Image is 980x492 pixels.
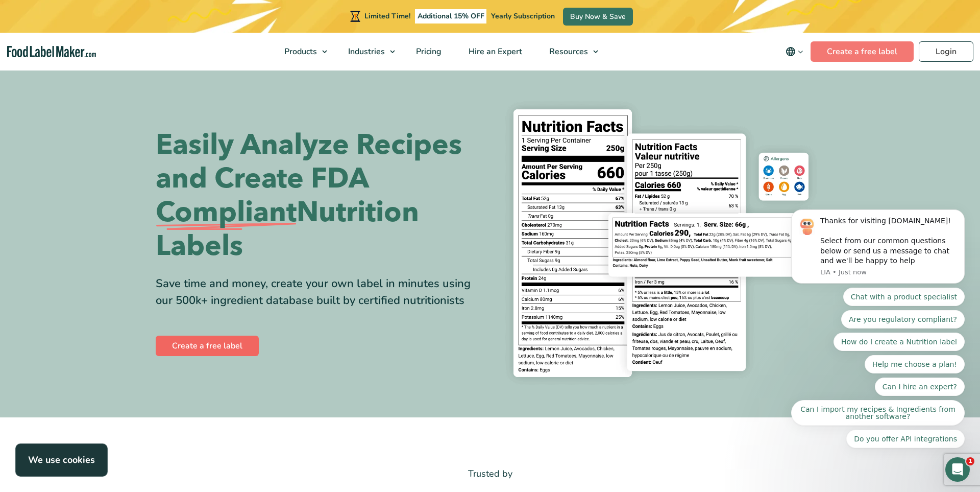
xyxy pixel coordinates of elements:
span: Pricing [413,46,443,57]
a: Products [271,33,332,71]
a: Create a free label [156,336,259,356]
span: Products [281,46,318,57]
span: Limited Time! [364,11,410,21]
h1: Easily Analyze Recipes and Create FDA Nutrition Labels [156,128,482,263]
span: Resources [546,46,589,57]
a: Buy Now & Save [563,8,633,26]
strong: We use cookies [28,454,95,466]
a: Industries [335,33,400,71]
a: Hire an Expert [455,33,533,71]
div: Save time and money, create your own label in minutes using our 500k+ ingredient database built b... [156,275,482,309]
span: Hire an Expert [465,46,523,57]
a: Pricing [403,33,453,71]
span: Yearly Subscription [491,11,555,21]
span: 1 [966,457,974,465]
iframe: Intercom live chat [945,457,970,482]
a: Resources [536,33,603,71]
span: Industries [345,46,386,57]
span: Compliant [156,196,297,229]
iframe: Intercom notifications message [776,34,980,464]
p: Trusted by [156,466,824,481]
span: Additional 15% OFF [415,9,487,24]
